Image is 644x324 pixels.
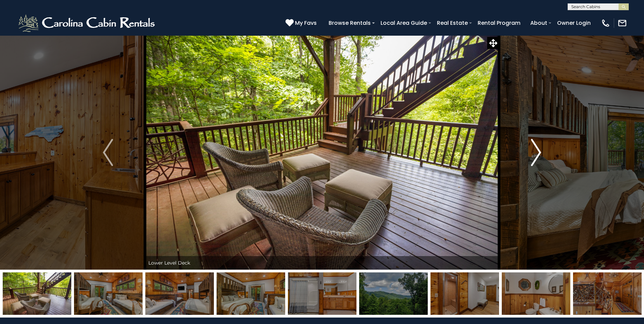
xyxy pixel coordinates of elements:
button: Next [499,35,573,270]
img: phone-regular-white.png [601,18,610,28]
img: arrow [531,139,541,166]
img: 163277042 [145,272,214,315]
button: Previous [71,35,145,270]
a: Local Area Guide [377,17,430,29]
a: My Favs [286,19,318,28]
a: Owner Login [554,17,594,29]
img: 163277043 [217,272,285,315]
a: Browse Rentals [325,17,374,29]
img: 163277012 [573,272,642,315]
img: White-1-2.png [17,13,158,33]
img: mail-regular-white.png [618,18,627,28]
img: 163277045 [430,272,499,315]
a: About [527,17,551,29]
span: My Favs [295,19,317,27]
img: arrow [103,139,113,166]
img: 163277010 [359,272,428,315]
img: 163277044 [288,272,356,315]
a: Rental Program [474,17,524,29]
div: Lower Level Deck [145,256,499,270]
img: 163277041 [74,272,143,315]
img: 163277009 [3,272,71,315]
img: 163277011 [502,272,570,315]
a: Real Estate [434,17,471,29]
